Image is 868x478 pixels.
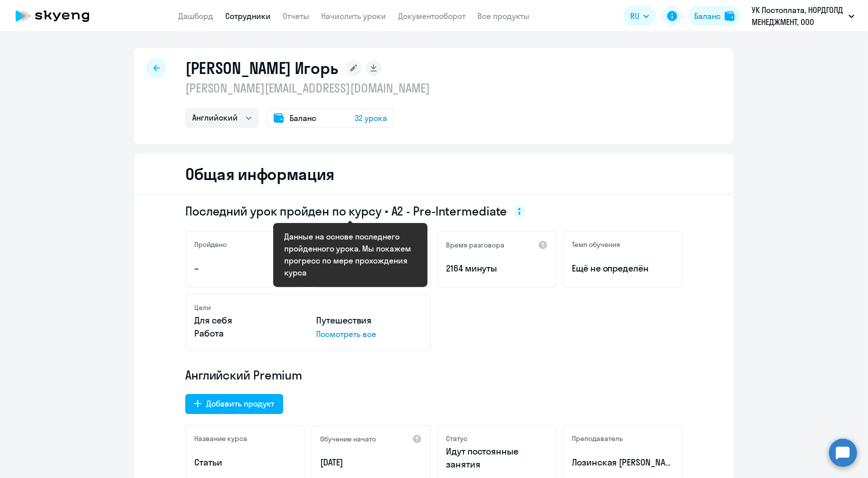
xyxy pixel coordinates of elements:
[630,10,639,22] span: RU
[747,4,860,28] button: УК Постоплата, НОРДГОЛД МЕНЕДЖМЕНТ, ООО
[194,327,300,340] p: Работа
[185,58,338,78] h1: [PERSON_NAME] Игорь
[194,314,300,327] p: Для себя
[321,11,386,21] a: Начислить уроки
[185,394,283,414] button: Добавить продукт
[355,112,387,124] span: 32 урока
[206,397,274,409] div: Добавить продукт
[320,456,422,469] p: [DATE]
[320,434,376,443] h5: Обучение начато
[185,80,430,96] p: [PERSON_NAME][EMAIL_ADDRESS][DOMAIN_NAME]
[572,456,674,469] p: Лозинская [PERSON_NAME]
[316,328,422,340] p: Посмотреть все
[477,11,529,21] a: Все продукты
[688,6,741,26] button: Балансbalance
[398,11,465,21] a: Документооборот
[283,11,309,21] a: Отчеты
[194,434,247,443] h5: Название курса
[572,262,674,275] span: Ещё не определён
[284,230,417,278] div: Данные на основе последнего пройденного урока. Мы покажем прогресс по мере прохождения курса
[316,314,422,327] p: Путешествия
[194,456,296,469] p: Статьи
[290,112,316,124] span: Баланс
[194,240,227,249] h5: Пройдено
[185,203,507,219] span: Последний урок пройден по курсу • A2 - Pre-Intermediate
[194,262,296,275] p: –
[572,434,623,443] h5: Преподаватель
[194,303,211,312] h5: Цели
[185,164,335,184] h2: Общая информация
[446,240,504,249] h5: Время разговора
[446,445,548,471] p: Идут постоянные занятия
[185,367,302,383] span: Английский Premium
[225,11,271,21] a: Сотрудники
[178,11,213,21] a: Дашборд
[446,434,467,443] h5: Статус
[694,10,721,22] div: Баланс
[752,4,845,28] p: УК Постоплата, НОРДГОЛД МЕНЕДЖМЕНТ, ООО
[446,262,548,275] p: 2164 минуты
[572,240,620,249] h5: Темп обучения
[725,11,735,21] img: balance
[623,6,656,26] button: RU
